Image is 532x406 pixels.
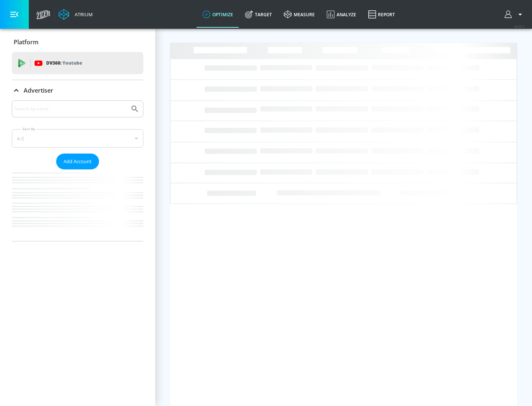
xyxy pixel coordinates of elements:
div: Advertiser [12,100,143,241]
a: Report [362,1,401,28]
nav: list of Advertiser [12,169,143,241]
p: Advertiser [24,86,53,94]
div: DV360: Youtube [12,52,143,74]
p: Platform [14,38,38,46]
div: Advertiser [12,80,143,101]
a: Atrium [58,9,93,20]
a: Target [239,1,278,28]
div: Atrium [72,11,93,18]
div: A-Z [12,129,143,148]
a: Analyze [321,1,362,28]
p: Youtube [62,59,82,67]
p: DV360: [46,59,82,67]
a: measure [278,1,321,28]
label: Sort By [21,127,37,131]
div: Platform [12,32,143,52]
button: Add Account [56,154,99,169]
a: optimize [197,1,239,28]
input: Search by name [15,104,127,114]
span: Add Account [64,157,92,166]
span: v 4.25.2 [514,24,525,28]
